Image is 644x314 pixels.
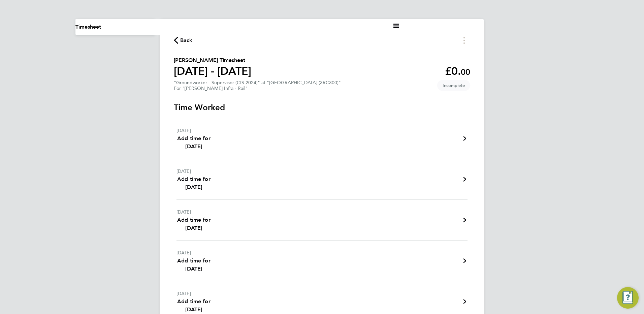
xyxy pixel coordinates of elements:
a: [DATE] [176,200,468,241]
span: 00 [461,67,470,77]
div: [DATE] [176,167,194,175]
div: For "[PERSON_NAME] Infra - Rail" [174,86,341,91]
a: Add time for [DATE] [176,134,211,151]
a: Add time for [DATE] [176,257,211,273]
div: [DATE] [176,249,194,257]
nav: Main navigation [75,19,155,35]
a: Add time for [DATE] [176,175,211,191]
span: Add time for [DATE] [177,257,211,272]
span: This timesheet is Incomplete. [437,80,470,91]
div: [DATE] [176,126,194,134]
div: "Groundworker - Supervisor (CIS 2024)" at "[GEOGRAPHIC_DATA] (3RC300)" [174,80,341,91]
li: Timesheet [75,23,101,31]
button: Back [174,36,193,44]
h3: Time Worked [174,102,470,113]
button: Timesheets Menu [458,35,470,45]
span: Add time for [DATE] [177,135,211,150]
a: [DATE] [176,159,468,200]
h2: [PERSON_NAME] Timesheet [174,56,251,64]
a: Add time for [DATE] [176,216,211,232]
app-decimal: £0. [445,65,470,77]
span: Add time for [DATE] [177,298,211,313]
a: [DATE] [176,241,468,281]
div: [DATE] [176,289,194,297]
span: Add time for [DATE] [177,217,211,231]
a: Add time for [DATE] [176,297,211,314]
h1: [DATE] - [DATE] [174,64,251,78]
button: Engage Resource Center [617,287,639,309]
span: Back [180,36,193,44]
span: Add time for [DATE] [177,176,211,190]
a: [DATE] [176,118,468,159]
div: [DATE] [176,208,194,216]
